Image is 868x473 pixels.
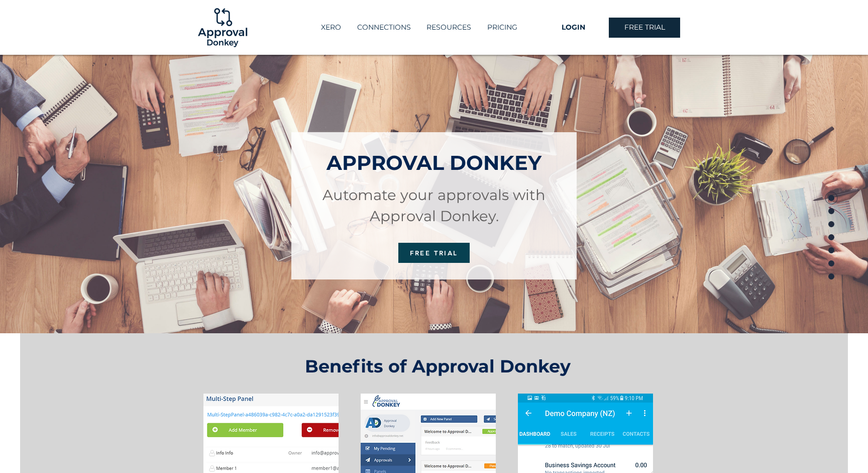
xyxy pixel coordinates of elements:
[322,186,546,225] span: Automate your approvals with Approval Donkey.
[624,23,665,33] span: FREE TRIAL
[824,192,838,282] nav: Page
[562,23,585,33] span: LOGIN
[418,19,479,36] div: RESOURCES
[479,19,525,36] a: PRICING
[305,355,571,377] span: Benefits of Approval Donkey
[300,19,537,36] nav: Site
[327,150,541,175] span: APPROVAL DONKEY
[410,249,458,257] span: FREE TRIAL
[195,1,250,55] img: Logo-01.png
[352,19,416,36] p: CONNECTIONS
[609,18,680,38] a: FREE TRIAL
[537,18,609,38] a: LOGIN
[316,19,346,36] p: XERO
[482,19,522,36] p: PRICING
[421,19,476,36] p: RESOURCES
[398,243,470,263] a: FREE TRIAL
[313,19,349,36] a: XERO
[349,19,418,36] a: CONNECTIONS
